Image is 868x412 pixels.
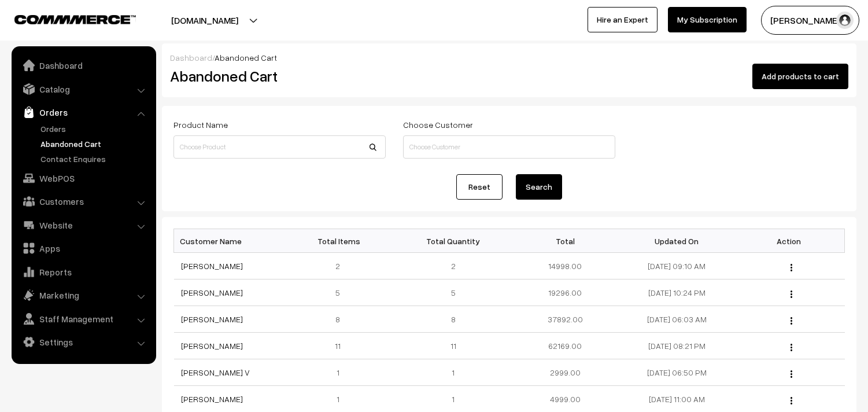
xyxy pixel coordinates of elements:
span: Abandoned Cart [215,53,277,62]
a: Dashboard [14,55,152,76]
a: COMMMERCE [14,12,116,25]
input: Choose Product [173,135,386,159]
td: 5 [286,279,397,306]
a: Customers [14,191,152,212]
td: [DATE] 10:24 PM [621,279,733,306]
a: Staff Management [14,308,152,329]
td: 8 [286,306,397,333]
a: Reset [456,174,503,200]
td: 37892.00 [509,306,620,333]
a: Hire an Expert [588,7,658,32]
th: Action [733,229,844,253]
td: 1 [286,359,397,386]
a: [PERSON_NAME] V [181,367,250,377]
td: 2999.00 [509,359,620,386]
a: WebPOS [14,168,152,189]
a: Orders [14,102,152,123]
td: [DATE] 06:03 AM [621,306,733,333]
a: Marketing [14,285,152,306]
img: Menu [791,290,792,298]
td: [DATE] 06:50 PM [621,359,733,386]
td: 8 [397,306,509,333]
a: [PERSON_NAME] [181,261,243,271]
a: [PERSON_NAME] [181,314,243,324]
input: Choose Customer [403,135,615,159]
td: 62169.00 [509,333,620,359]
img: Menu [791,370,792,378]
a: Catalog [14,79,152,100]
td: 5 [397,279,509,306]
td: 2 [397,253,509,279]
a: Settings [14,332,152,352]
img: Menu [791,317,792,325]
button: Search [516,174,562,200]
a: My Subscription [668,7,747,32]
a: [PERSON_NAME] [181,394,243,404]
label: Choose Customer [403,119,473,131]
div: / [170,51,848,64]
img: Menu [791,264,792,271]
a: Reports [14,262,152,282]
img: user [836,12,854,29]
button: Add products to cart [752,64,848,89]
img: COMMMERCE [14,15,136,24]
td: 11 [286,333,397,359]
a: Contact Enquires [38,153,152,165]
a: Dashboard [170,53,212,62]
label: Product Name [173,119,228,131]
th: Customer Name [174,229,286,253]
h2: Abandoned Cart [170,67,385,85]
td: 2 [286,253,397,279]
td: 19296.00 [509,279,620,306]
a: Orders [38,123,152,135]
button: [DOMAIN_NAME] [131,6,279,35]
td: [DATE] 08:21 PM [621,333,733,359]
td: [DATE] 09:10 AM [621,253,733,279]
a: [PERSON_NAME] [181,288,243,297]
th: Total [509,229,620,253]
a: Abandoned Cart [38,138,152,150]
a: [PERSON_NAME] [181,341,243,351]
th: Updated On [621,229,733,253]
button: [PERSON_NAME] [761,6,859,35]
th: Total Items [286,229,397,253]
a: Website [14,215,152,236]
td: 1 [397,359,509,386]
a: Apps [14,238,152,259]
td: 14998.00 [509,253,620,279]
td: 11 [397,333,509,359]
img: Menu [791,344,792,351]
img: Menu [791,397,792,404]
th: Total Quantity [397,229,509,253]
